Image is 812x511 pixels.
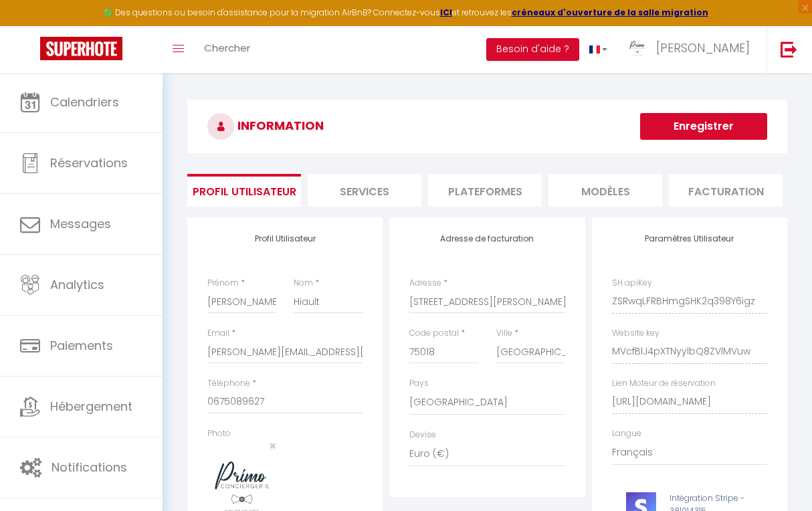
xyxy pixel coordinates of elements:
[669,174,783,207] li: Facturation
[409,377,429,390] label: Pays
[308,174,421,207] li: Services
[409,327,459,340] label: Code postal
[50,94,119,110] span: Calendriers
[612,234,767,243] h4: Paramètres Utilisateur
[548,174,662,207] li: MODÈLES
[428,174,542,207] li: Plateformes
[40,37,122,60] img: Super Booking
[52,459,127,476] span: Notifications
[269,440,276,452] button: Close
[50,215,111,232] span: Messages
[204,41,250,55] span: Chercher
[496,327,512,340] label: Ville
[612,427,641,440] label: Langue
[207,377,250,390] label: Téléphone
[612,277,652,290] label: SH apiKey
[656,39,750,56] span: [PERSON_NAME]
[612,377,716,390] label: Lien Moteur de réservation
[50,155,128,171] span: Réservations
[207,277,239,290] label: Prénom
[612,327,659,340] label: Website key
[755,451,802,501] iframe: Chat
[207,327,229,340] label: Email
[409,234,565,243] h4: Adresse de facturation
[50,276,104,293] span: Analytics
[207,427,231,440] label: Photo
[409,277,441,290] label: Adresse
[194,26,260,73] a: Chercher
[627,38,647,58] img: ...
[50,337,113,354] span: Paiements
[617,26,767,73] a: ... [PERSON_NAME]
[486,38,579,61] button: Besoin d'aide ?
[409,429,436,441] label: Devise
[11,5,51,45] button: Ouvrir le widget de chat LiveChat
[187,174,301,207] li: Profil Utilisateur
[207,234,363,243] h4: Profil Utilisateur
[294,277,313,290] label: Nom
[781,41,797,58] img: logout
[640,113,767,140] button: Enregistrer
[512,7,708,18] a: créneaux d'ouverture de la salle migration
[440,7,452,18] a: ICI
[50,398,132,415] span: Hébergement
[269,437,276,454] span: ×
[187,100,787,153] h3: INFORMATION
